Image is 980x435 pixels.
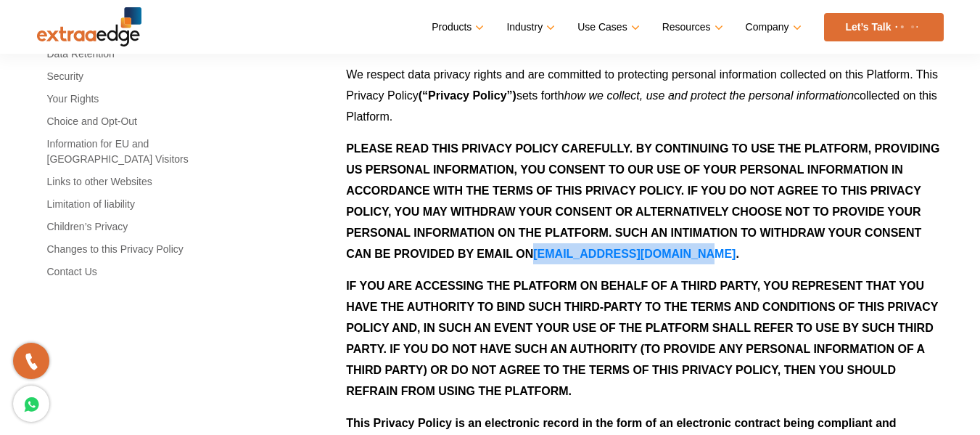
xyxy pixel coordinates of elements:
[506,17,552,38] a: Industry
[564,89,854,102] span: how we collect, use and protect the personal information
[346,142,939,260] b: PLEASE READ THIS PRIVACY POLICY CAREFULLY. BY CONTINUING TO USE THE PLATFORM, PROVIDING US PERSON...
[662,17,720,38] a: Resources
[37,197,229,212] a: Limitation of liability
[746,17,799,38] a: Company
[37,92,229,107] a: Your Rights
[37,137,229,167] a: Information for EU and [GEOGRAPHIC_DATA] Visitors
[432,17,481,38] a: Products
[516,89,564,102] span: sets forth
[577,17,636,38] a: Use Cases
[736,248,738,260] b: .
[419,89,516,102] b: (“Privacy Policy”)
[346,280,938,397] b: IF YOU ARE ACCESSING THE PLATFORM ON BEHALF OF A THIRD PARTY, YOU REPRESENT THAT YOU HAVE THE AUT...
[824,13,944,41] a: Let’s Talk
[37,264,229,280] a: Contact Us
[533,248,736,260] a: [EMAIL_ADDRESS][DOMAIN_NAME]
[37,69,229,84] a: Security
[37,114,229,129] a: Choice and Opt-Out
[346,68,938,102] span: We respect data privacy rights and are committed to protecting personal information collected on ...
[37,219,229,235] a: Children’s Privacy
[37,46,229,62] a: Data Retention
[37,174,229,190] a: Links to other Websites
[37,242,229,257] a: Changes to this Privacy Policy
